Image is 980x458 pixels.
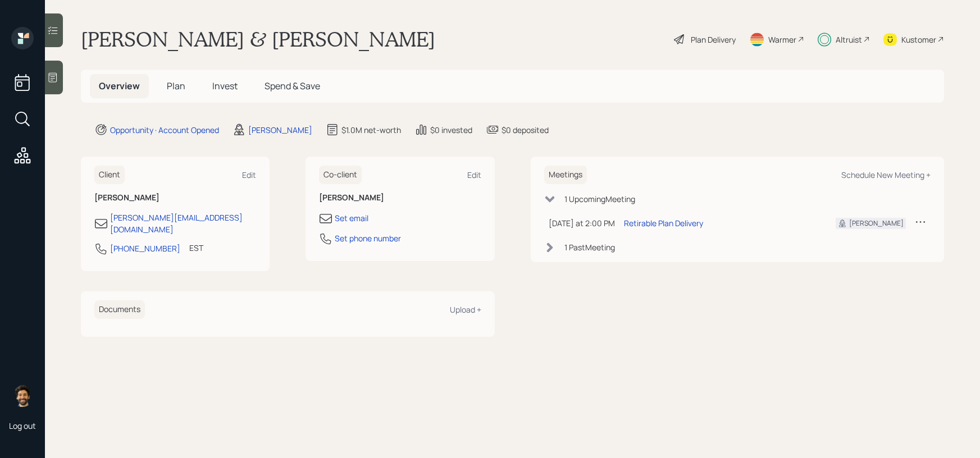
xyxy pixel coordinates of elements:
div: Kustomer [901,34,936,45]
div: Warmer [768,34,796,45]
div: Retirable Plan Delivery [624,217,703,229]
div: Plan Delivery [691,34,736,45]
div: Log out [9,420,36,431]
h6: [PERSON_NAME] [319,193,481,203]
div: Edit [467,170,481,180]
div: Opportunity · Account Opened [110,124,219,136]
div: [DATE] at 2:00 PM [549,217,615,229]
div: Altruist [836,34,862,45]
span: Plan [167,80,185,92]
div: [PERSON_NAME] [248,124,312,136]
div: 1 Upcoming Meeting [564,193,635,205]
div: [PERSON_NAME] [849,218,904,228]
div: Set phone number [335,232,401,244]
h6: Documents [94,300,145,319]
h6: Co-client [319,166,362,184]
h1: [PERSON_NAME] & [PERSON_NAME] [81,27,435,52]
img: eric-schwartz-headshot.png [11,384,34,407]
div: EST [189,242,203,254]
h6: Meetings [544,166,587,184]
div: $0 invested [430,124,472,136]
div: Set email [335,212,368,224]
div: Edit [242,170,256,180]
h6: Client [94,166,125,184]
div: Schedule New Meeting + [841,170,931,180]
span: Overview [99,80,140,92]
span: Invest [212,80,238,92]
h6: [PERSON_NAME] [94,193,256,203]
span: Spend & Save [265,80,320,92]
div: [PHONE_NUMBER] [110,242,180,254]
div: $1.0M net-worth [341,124,401,136]
div: Upload + [450,304,481,315]
div: 1 Past Meeting [564,241,615,253]
div: $0 deposited [502,124,549,136]
div: [PERSON_NAME][EMAIL_ADDRESS][DOMAIN_NAME] [110,212,256,235]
